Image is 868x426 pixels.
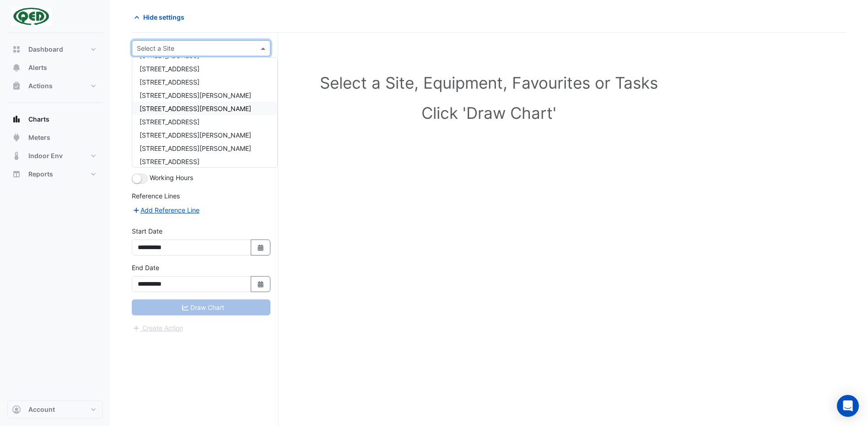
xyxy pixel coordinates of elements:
[143,12,184,22] span: Hide settings
[140,131,251,139] span: [STREET_ADDRESS][PERSON_NAME]
[132,263,159,272] label: End Date
[12,81,21,91] app-icon: Actions
[140,144,251,152] span: [STREET_ADDRESS][PERSON_NAME]
[28,170,53,179] span: Reports
[140,118,199,126] span: [STREET_ADDRESS]
[257,280,265,288] fa-icon: Select Date
[152,73,826,92] h1: Select a Site, Equipment, Favourites or Tasks
[7,128,102,147] button: Meters
[12,63,21,72] app-icon: Alerts
[7,40,102,59] button: Dashboard
[28,81,53,91] span: Actions
[12,115,21,124] app-icon: Charts
[132,57,278,168] ng-dropdown-panel: Options list
[7,59,102,77] button: Alerts
[152,103,826,122] h1: Click 'Draw Chart'
[7,110,102,128] button: Charts
[12,45,21,54] app-icon: Dashboard
[7,147,102,165] button: Indoor Env
[132,205,200,215] button: Add Reference Line
[132,191,180,201] label: Reference Lines
[140,158,199,165] span: [STREET_ADDRESS]
[11,7,52,26] img: Company Logo
[7,400,102,419] button: Account
[28,405,55,414] span: Account
[28,151,63,160] span: Indoor Env
[7,77,102,95] button: Actions
[837,395,859,417] div: Open Intercom Messenger
[132,9,190,25] button: Hide settings
[140,65,199,73] span: [STREET_ADDRESS]
[12,133,21,142] app-icon: Meters
[28,133,50,142] span: Meters
[12,151,21,160] app-icon: Indoor Env
[140,78,199,86] span: [STREET_ADDRESS]
[132,226,162,236] label: Start Date
[7,165,102,183] button: Reports
[12,170,21,179] app-icon: Reports
[132,324,183,331] app-escalated-ticket-create-button: Please correct errors first
[150,174,193,181] span: Working Hours
[28,63,47,72] span: Alerts
[28,115,49,124] span: Charts
[28,45,63,54] span: Dashboard
[140,105,251,112] span: [STREET_ADDRESS][PERSON_NAME]
[140,91,251,99] span: [STREET_ADDRESS][PERSON_NAME]
[257,244,265,251] fa-icon: Select Date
